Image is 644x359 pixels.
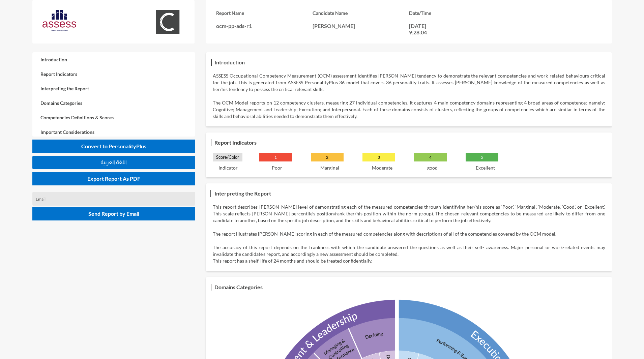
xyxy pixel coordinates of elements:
h3: Interpreting the Report [213,188,273,198]
h3: Date/Time [409,10,505,16]
span: Export Report As PDF [87,175,140,182]
p: This report describes [PERSON_NAME] level of demonstrating each of the measured competencies thro... [213,204,605,224]
button: اللغة العربية [32,156,195,169]
a: Important Considerations [32,125,195,139]
p: good [427,165,438,171]
p: The OCM Model reports on 12 competency clusters, measuring 27 individual competencies. It capture... [213,99,605,120]
p: [PERSON_NAME] [313,23,409,29]
p: The report illustrates [PERSON_NAME] scoring in each of the measured competencies along with desc... [213,231,605,237]
p: Score/Color [213,153,242,161]
h3: Domains Categories [213,282,264,292]
p: Excellent [476,165,495,171]
p: 1 [259,153,292,161]
span: Convert to PersonalityPlus [81,143,146,149]
img: AssessLogoo.svg [42,10,76,31]
p: This report has a shelf-life of 24 months and should be treated confidentially. [213,258,605,264]
button: Export Report As PDF [32,172,195,185]
a: Domains Categories [32,96,195,110]
p: [DATE] 9:28:04 [409,23,439,35]
p: Marginal [320,165,339,171]
a: Introduction [32,52,195,67]
button: Send Report by Email [32,207,195,220]
p: ASSESS Occupational Competency Measurement (OCM) assessment identifies [PERSON_NAME] tendency to ... [213,72,605,93]
p: Moderate [372,165,392,171]
h3: Report Indicators [213,138,258,147]
span: Send Report by Email [88,210,139,217]
p: 4 [414,153,447,161]
p: Poor [272,165,282,171]
p: 3 [362,153,395,161]
p: ocm-pp-ads-r1 [216,23,313,29]
span: اللغة العربية [100,159,127,165]
h3: Report Name [216,10,313,16]
img: OCM.svg [151,10,184,34]
a: Competencies Definitions & Scores [32,110,195,125]
p: The accuracy of this report depends on the frankness with which the candidate answered the questi... [213,244,605,258]
h3: Candidate Name [313,10,409,16]
p: 2 [311,153,344,161]
p: 5 [466,153,498,161]
h3: Introduction [213,57,246,67]
a: Report Indicators [32,67,195,81]
a: Interpreting the Report [32,81,195,96]
p: Indicator [218,165,238,171]
button: Convert to PersonalityPlus [32,140,195,153]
